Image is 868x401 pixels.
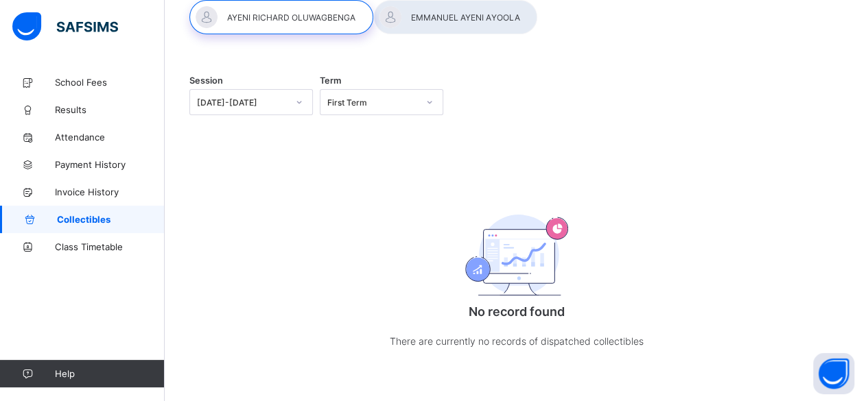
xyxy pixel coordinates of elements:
button: Open asap [813,353,854,394]
span: Class Timetable [55,241,165,252]
span: Attendance [55,132,165,143]
div: [DATE]-[DATE] [197,97,288,108]
span: Collectibles [57,214,165,225]
span: Invoice History [55,186,165,197]
div: First Term [327,97,418,108]
span: Help [55,368,164,379]
p: No record found [379,304,654,319]
p: There are currently no records of dispatched collectibles [379,332,654,350]
span: School Fees [55,77,165,88]
img: safsims [12,12,118,41]
span: Session [189,75,223,86]
div: No record found [379,177,654,376]
span: Payment History [55,159,165,170]
img: academics.830fd61bc8807c8ddf7a6434d507d981.svg [465,215,568,295]
span: Term [320,75,341,86]
span: Results [55,104,165,115]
